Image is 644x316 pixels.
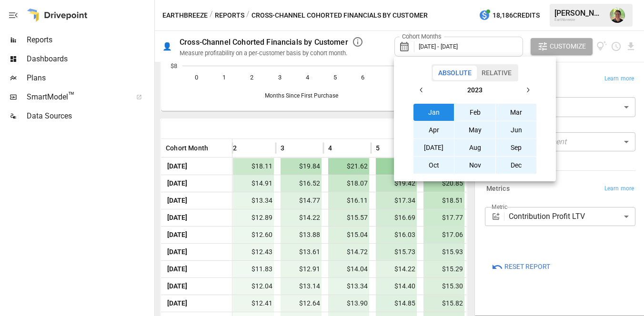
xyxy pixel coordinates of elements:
[454,121,495,138] button: May
[413,139,454,156] button: [DATE]
[413,121,454,138] button: Apr
[496,121,537,138] button: Jun
[454,157,495,174] button: Nov
[413,157,454,174] button: Oct
[496,157,537,174] button: Dec
[413,104,454,121] button: Jan
[454,104,495,121] button: Feb
[430,81,519,99] button: 2023
[496,104,537,121] button: Mar
[476,66,517,80] button: Relative
[454,139,495,156] button: Aug
[433,66,477,80] button: Absolute
[496,139,537,156] button: Sep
